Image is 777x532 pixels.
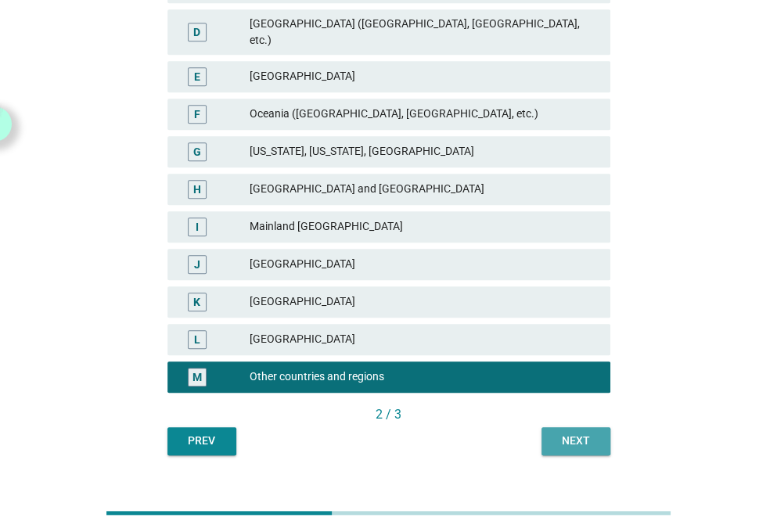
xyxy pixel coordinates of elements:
button: Prev [167,427,236,455]
div: G [193,143,201,160]
div: [GEOGRAPHIC_DATA] and [GEOGRAPHIC_DATA] [250,180,598,199]
div: L [194,331,200,347]
div: I [196,218,199,235]
div: Prev [180,433,224,449]
div: Other countries and regions [250,368,598,386]
div: [GEOGRAPHIC_DATA] [250,293,598,311]
div: D [193,23,200,40]
button: Next [541,427,610,455]
div: [GEOGRAPHIC_DATA] ([GEOGRAPHIC_DATA], [GEOGRAPHIC_DATA], etc.) [250,16,598,49]
div: Oceania ([GEOGRAPHIC_DATA], [GEOGRAPHIC_DATA], etc.) [250,105,598,124]
div: Next [554,433,598,449]
div: K [193,293,200,310]
div: M [192,368,202,385]
div: J [194,256,200,272]
div: E [194,68,200,84]
div: [US_STATE], [US_STATE], [GEOGRAPHIC_DATA] [250,142,598,161]
div: [GEOGRAPHIC_DATA] [250,330,598,349]
div: [GEOGRAPHIC_DATA] [250,67,598,86]
div: H [193,181,201,197]
div: Mainland [GEOGRAPHIC_DATA] [250,217,598,236]
div: [GEOGRAPHIC_DATA] [250,255,598,274]
div: F [194,106,200,122]
div: 2 / 3 [167,405,610,424]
